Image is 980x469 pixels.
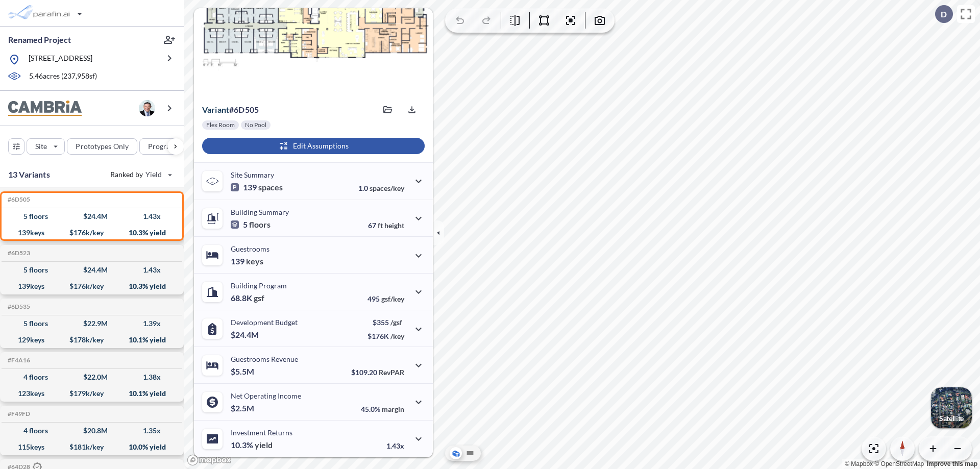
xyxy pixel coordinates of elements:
[148,141,177,152] p: Program
[35,141,47,152] p: Site
[245,121,266,129] p: No Pool
[450,447,462,459] button: Aerial View
[390,318,402,327] span: /gsf
[464,447,476,459] button: Site Plan
[367,294,404,303] p: 495
[6,196,30,203] h5: Click to copy the code
[386,441,404,450] p: 1.43x
[231,440,273,450] p: 10.3%
[939,414,964,423] p: Satellite
[8,101,82,116] img: BrandImage
[231,366,256,377] p: $5.5M
[202,105,259,115] p: # 6d505
[29,71,97,82] p: 5.46 acres ( 237,958 sf)
[249,219,271,230] span: floors
[67,138,137,155] button: Prototypes Only
[202,105,229,114] span: Variant
[845,460,873,467] a: Mapbox
[231,355,298,363] p: Guestrooms Revenue
[27,138,65,155] button: Site
[367,332,404,340] p: $176K
[6,410,30,417] h5: Click to copy the code
[931,387,972,428] button: Switcher ImageSatellite
[206,121,235,129] p: Flex Room
[381,294,404,303] span: gsf/key
[231,391,301,400] p: Net Operating Income
[6,357,30,364] h5: Click to copy the code
[255,440,273,450] span: yield
[6,250,30,257] h5: Click to copy the code
[145,169,162,180] span: Yield
[231,330,260,340] p: $24.4M
[231,208,289,216] p: Building Summary
[231,244,269,253] p: Guestrooms
[8,168,50,181] p: 13 Variants
[358,184,404,192] p: 1.0
[927,460,977,467] a: Improve this map
[384,221,404,230] span: height
[941,10,947,19] p: D
[139,138,194,155] button: Program
[382,405,404,413] span: margin
[351,368,404,377] p: $109.20
[8,34,71,45] p: Renamed Project
[254,293,264,303] span: gsf
[378,221,383,230] span: ft
[76,141,129,152] p: Prototypes Only
[246,256,263,266] span: keys
[231,318,298,327] p: Development Budget
[102,166,179,183] button: Ranked by Yield
[379,368,404,377] span: RevPAR
[6,303,30,310] h5: Click to copy the code
[202,138,425,154] button: Edit Assumptions
[231,170,274,179] p: Site Summary
[231,403,256,413] p: $2.5M
[368,221,404,230] p: 67
[139,100,155,116] img: user logo
[370,184,404,192] span: spaces/key
[361,405,404,413] p: 45.0%
[231,182,283,192] p: 139
[231,428,292,437] p: Investment Returns
[367,318,404,327] p: $355
[874,460,924,467] a: OpenStreetMap
[231,256,263,266] p: 139
[231,219,271,230] p: 5
[187,454,232,466] a: Mapbox homepage
[390,332,404,340] span: /key
[231,293,264,303] p: 68.8K
[258,182,283,192] span: spaces
[29,53,92,66] p: [STREET_ADDRESS]
[931,387,972,428] img: Switcher Image
[231,281,287,290] p: Building Program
